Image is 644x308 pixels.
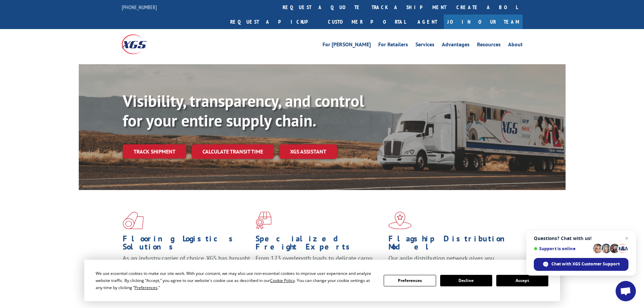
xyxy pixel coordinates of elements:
span: As an industry carrier of choice, XGS has brought innovation and dedication to flooring logistics... [123,254,250,278]
h1: Flooring Logistics Solutions [123,235,251,254]
h1: Specialized Freight Experts [256,235,383,254]
a: Open chat [616,281,636,301]
span: Support is online [534,246,591,251]
button: Accept [496,275,548,286]
span: Questions? Chat with us! [534,236,628,241]
img: xgs-icon-focused-on-flooring-red [256,212,271,229]
a: XGS ASSISTANT [279,144,337,159]
a: Agent [411,15,444,29]
a: Services [415,42,434,49]
a: About [508,42,523,49]
a: For Retailers [378,42,408,49]
button: Decline [440,275,492,286]
a: Resources [477,42,501,49]
img: xgs-icon-total-supply-chain-intelligence-red [123,212,144,229]
div: We use essential cookies to make our site work. With your consent, we may also use non-essential ... [96,270,376,291]
span: Our agile distribution network gives you nationwide inventory management on demand. [388,254,513,270]
h1: Flagship Distribution Model [388,235,516,254]
a: Calculate transit time [192,144,274,159]
a: Customer Portal [323,15,411,29]
b: Visibility, transparency, and control for your entire supply chain. [123,90,364,131]
div: Cookie Consent Prompt [84,260,560,301]
span: Chat with XGS Customer Support [534,258,628,271]
a: Join Our Team [444,15,523,29]
span: Preferences [135,285,158,290]
a: For [PERSON_NAME] [323,42,371,49]
a: Request a pickup [225,15,323,29]
span: Chat with XGS Customer Support [551,261,620,267]
img: xgs-icon-flagship-distribution-model-red [388,212,412,229]
p: From 123 overlength loads to delicate cargo, our experienced staff knows the best way to move you... [256,254,383,284]
button: Preferences [384,275,436,286]
a: Advantages [442,42,470,49]
span: Cookie Policy [270,278,295,283]
a: Track shipment [123,144,186,159]
a: [PHONE_NUMBER] [122,4,157,10]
